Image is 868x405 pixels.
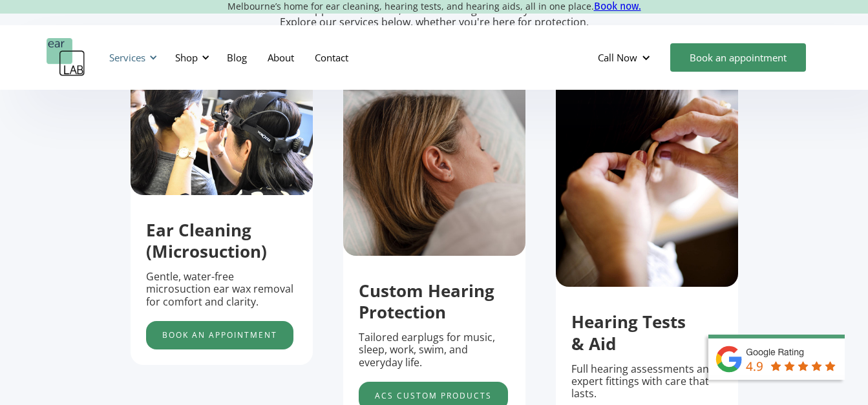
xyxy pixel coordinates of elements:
[263,4,606,41] p: Support that’s clear, calm and designed to fit your life. Explore our services below, whether you...
[109,51,145,64] div: Services
[146,218,267,264] strong: Ear Cleaning (Microsuction)
[598,51,637,64] div: Call Now
[47,38,85,77] a: home
[571,310,686,355] strong: Hearing Tests & Aid
[359,279,494,324] strong: Custom Hearing Protection
[571,363,723,400] p: Full hearing assessments and expert fittings with care that lasts.
[167,38,213,77] div: Shop
[304,39,359,76] a: Contact
[587,38,664,77] div: Call Now
[101,38,161,77] div: Services
[217,39,257,76] a: Blog
[359,331,510,369] p: Tailored earplugs for music, sleep, work, swim, and everyday life.
[257,39,304,76] a: About
[175,51,198,64] div: Shop
[146,271,297,308] p: Gentle, water-free microsuction ear wax removal for comfort and clarity.
[131,74,313,365] div: 1 of 5
[556,74,738,287] img: putting hearing protection in
[146,321,293,349] a: Book an appointment
[670,43,806,72] a: Book an appointment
